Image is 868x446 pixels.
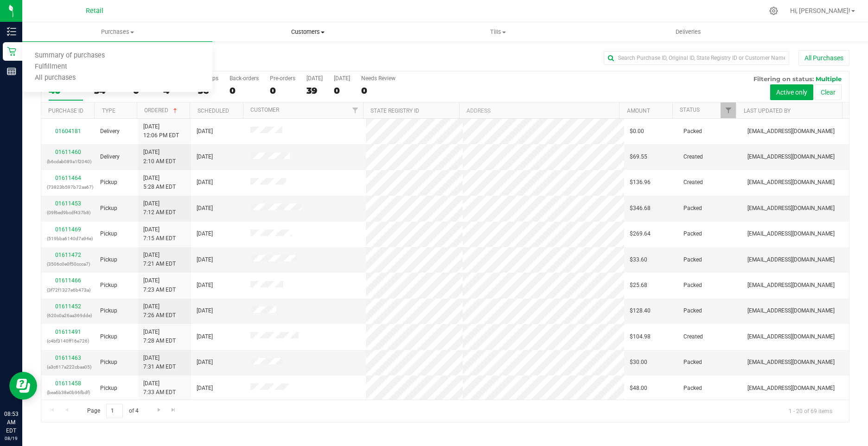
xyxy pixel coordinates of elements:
[270,75,295,82] div: Pre-orders
[747,153,835,161] span: [EMAIL_ADDRESS][DOMAIN_NAME]
[100,358,117,367] span: Pickup
[683,332,703,341] span: Created
[55,175,81,181] a: 01611464
[197,358,213,367] span: [DATE]
[306,75,323,82] div: [DATE]
[100,306,117,315] span: Pickup
[627,108,650,114] a: Amount
[100,255,117,264] span: Pickup
[143,174,176,191] span: [DATE] 5:28 AM EDT
[747,255,835,264] span: [EMAIL_ADDRESS][DOMAIN_NAME]
[7,67,16,76] inline-svg: Reports
[152,404,166,416] a: Go to the next page
[55,128,81,134] a: 01604181
[630,358,647,367] span: $30.00
[721,102,736,118] a: Filter
[403,28,593,36] span: Tills
[630,153,647,161] span: $69.55
[197,127,213,136] span: [DATE]
[55,226,81,233] a: 01611469
[361,85,396,96] div: 0
[630,204,651,213] span: $346.68
[747,178,835,187] span: [EMAIL_ADDRESS][DOMAIN_NAME]
[334,85,350,96] div: 0
[86,7,103,15] span: Retail
[334,75,350,82] div: [DATE]
[143,354,176,371] span: [DATE] 7:31 AM EDT
[370,108,419,114] a: State Registry ID
[143,328,176,345] span: [DATE] 7:28 AM EDT
[798,50,849,66] button: All Purchases
[55,303,81,310] a: 01611452
[100,204,117,213] span: Pickup
[744,108,791,114] a: Last Updated By
[55,277,81,284] a: 01611466
[47,183,89,191] p: (73823b597b72aa67)
[630,332,651,341] span: $104.98
[4,435,18,442] p: 08/19
[768,6,779,15] div: Manage settings
[348,102,363,118] a: Filter
[47,157,89,166] p: (b6cdab089a1f2040)
[630,255,647,264] span: $33.60
[747,281,835,290] span: [EMAIL_ADDRESS][DOMAIN_NAME]
[55,380,81,387] a: 01611458
[683,178,703,187] span: Created
[22,28,212,36] span: Purchases
[790,7,850,14] span: Hi, [PERSON_NAME]!
[747,332,835,341] span: [EMAIL_ADDRESS][DOMAIN_NAME]
[143,225,176,243] span: [DATE] 7:15 AM EDT
[47,208,89,217] p: (09f6ed9bcdf437b8)
[747,127,835,136] span: [EMAIL_ADDRESS][DOMAIN_NAME]
[197,332,213,341] span: [DATE]
[100,153,120,161] span: Delivery
[22,52,117,60] span: Summary of purchases
[270,85,295,96] div: 0
[7,27,16,36] inline-svg: Inventory
[100,127,120,136] span: Delivery
[683,358,702,367] span: Packed
[680,107,700,113] a: Status
[143,276,176,294] span: [DATE] 7:23 AM EDT
[197,255,213,264] span: [DATE]
[100,281,117,290] span: Pickup
[55,200,81,207] a: 01611453
[55,329,81,335] a: 01611491
[230,85,259,96] div: 0
[747,384,835,393] span: [EMAIL_ADDRESS][DOMAIN_NAME]
[143,199,176,217] span: [DATE] 7:12 AM EDT
[197,384,213,393] span: [DATE]
[212,22,402,42] a: Customers
[816,75,842,83] span: Multiple
[197,229,213,238] span: [DATE]
[197,306,213,315] span: [DATE]
[9,372,37,400] iframe: Resource center
[22,22,212,42] a: Purchases Summary of purchases Fulfillment All purchases
[230,75,259,82] div: Back-orders
[4,410,18,435] p: 08:53 AM EDT
[604,51,789,65] input: Search Purchase ID, Original ID, State Registry ID or Customer Name...
[22,74,88,82] span: All purchases
[683,204,702,213] span: Packed
[197,178,213,187] span: [DATE]
[683,281,702,290] span: Packed
[683,229,702,238] span: Packed
[250,107,279,113] a: Customer
[459,102,619,119] th: Address
[143,122,179,140] span: [DATE] 12:06 PM EDT
[683,127,702,136] span: Packed
[683,384,702,393] span: Packed
[403,22,593,42] a: Tills
[197,204,213,213] span: [DATE]
[197,153,213,161] span: [DATE]
[102,108,115,114] a: Type
[683,153,703,161] span: Created
[770,84,813,100] button: Active only
[593,22,783,42] a: Deliveries
[306,85,323,96] div: 39
[143,148,176,166] span: [DATE] 2:10 AM EDT
[167,404,180,416] a: Go to the last page
[198,108,229,114] a: Scheduled
[22,63,80,71] span: Fulfillment
[781,404,840,418] span: 1 - 20 of 69 items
